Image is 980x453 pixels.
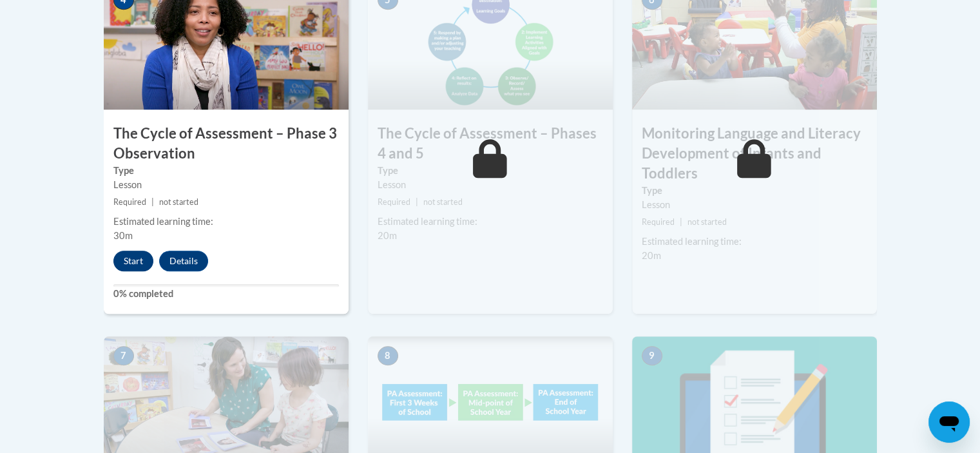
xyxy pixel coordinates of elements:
[642,198,867,212] div: Lesson
[159,251,208,271] button: Details
[632,124,877,183] h3: Monitoring Language and Literacy Development of Infants and Toddlers
[113,287,339,301] label: 0% completed
[104,124,349,164] h3: The Cycle of Assessment – Phase 3 Observation
[378,197,410,207] span: Required
[423,197,463,207] span: not started
[378,346,398,365] span: 8
[642,250,661,261] span: 20m
[113,251,153,271] button: Start
[680,217,682,227] span: |
[378,230,397,241] span: 20m
[416,197,418,207] span: |
[113,178,339,192] div: Lesson
[151,197,154,207] span: |
[113,230,133,241] span: 30m
[642,235,867,249] div: Estimated learning time:
[928,401,970,443] iframe: Button to launch messaging window
[368,124,613,164] h3: The Cycle of Assessment – Phases 4 and 5
[113,164,339,178] label: Type
[378,164,603,178] label: Type
[378,215,603,229] div: Estimated learning time:
[642,217,675,227] span: Required
[113,346,134,365] span: 7
[642,346,662,365] span: 9
[378,178,603,192] div: Lesson
[113,197,146,207] span: Required
[113,215,339,229] div: Estimated learning time:
[159,197,198,207] span: not started
[687,217,727,227] span: not started
[642,184,867,198] label: Type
